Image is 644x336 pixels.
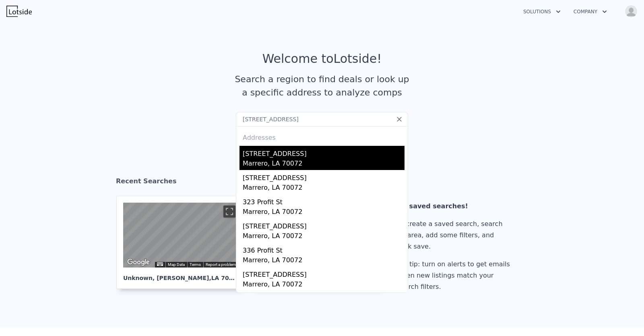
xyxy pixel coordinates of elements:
img: Lotside [6,6,32,17]
div: [STREET_ADDRESS] [243,146,405,159]
div: Search a region to find deals or look up a specific address to analyze comps [232,73,412,99]
div: Marrero, LA 70072 [243,207,405,218]
div: Pro tip: turn on alerts to get emails when new listings match your search filters. [397,259,513,292]
div: Street View [123,203,238,268]
a: Report a problem [206,262,236,267]
button: Map Data [168,262,185,268]
button: Toggle fullscreen view [223,205,235,218]
img: Google [125,257,152,268]
a: Terms (opens in new tab) [190,262,201,267]
a: Map Unknown, [PERSON_NAME],LA 70072 [116,196,252,289]
a: Open this area in Google Maps (opens a new window) [125,257,152,268]
button: Keyboard shortcuts [157,262,163,266]
button: Company [567,4,613,19]
div: Welcome to Lotside ! [262,52,382,66]
div: Unknown , [PERSON_NAME] [123,268,238,282]
div: [STREET_ADDRESS] [243,170,405,183]
span: , LA 70072 [209,275,241,281]
input: Search an address or region... [236,112,408,127]
div: 323 Profit St [243,194,405,207]
div: Marrero, LA 70072 [243,183,405,194]
div: Marrero, LA 70072 [243,231,405,243]
button: Solutions [517,4,567,19]
div: Recent Searches [116,170,528,196]
div: [STREET_ADDRESS] [243,291,405,304]
img: avatar [625,5,638,18]
div: Map [123,203,238,268]
div: Marrero, LA 70072 [243,159,405,170]
div: Marrero, LA 70072 [243,255,405,267]
div: To create a saved search, search an area, add some filters, and click save. [397,218,513,252]
div: No saved searches! [397,201,513,212]
div: [STREET_ADDRESS] [243,267,405,280]
div: 336 Profit St [243,243,405,255]
div: Marrero, LA 70072 [243,280,405,291]
div: [STREET_ADDRESS] [243,218,405,231]
div: Addresses [239,127,405,146]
